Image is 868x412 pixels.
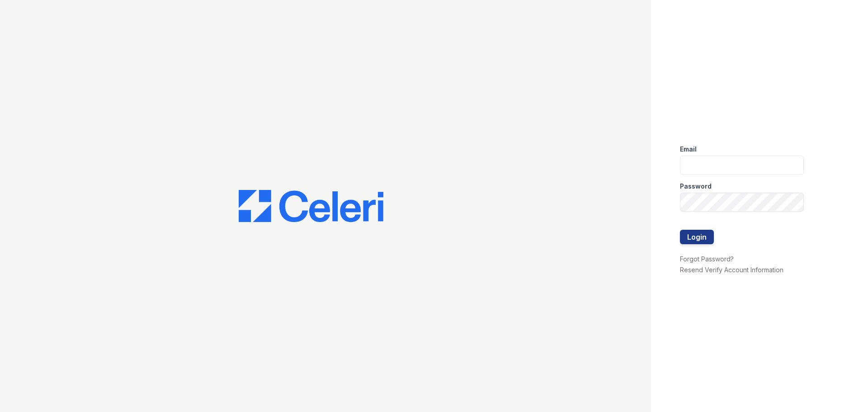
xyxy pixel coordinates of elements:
[680,145,697,154] label: Email
[680,182,712,191] label: Password
[239,190,383,223] img: CE_Logo_Blue-a8612792a0a2168367f1c8372b55b34899dd931a85d93a1a3d3e32e68fde9ad4.png
[680,230,714,244] button: Login
[680,255,734,263] a: Forgot Password?
[680,266,783,274] a: Resend Verify Account Information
